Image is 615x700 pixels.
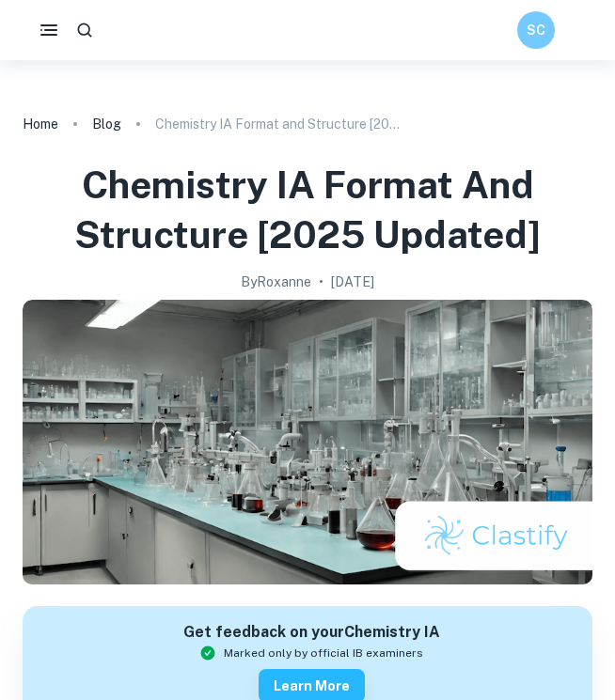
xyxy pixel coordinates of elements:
[517,11,555,49] button: SC
[241,272,311,292] h2: By Roxanne
[155,114,400,134] p: Chemistry IA Format and Structure [2025 updated]
[319,272,323,292] p: •
[23,160,592,260] h1: Chemistry IA Format and Structure [2025 updated]
[92,111,121,137] a: Blog
[23,300,592,584] img: Chemistry IA Format and Structure [2025 updated] cover image
[526,20,547,40] h6: SC
[224,645,423,661] span: Marked only by official IB examiners
[23,111,58,137] a: Home
[183,621,440,645] h6: Get feedback on your Chemistry IA
[331,272,374,292] h2: [DATE]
